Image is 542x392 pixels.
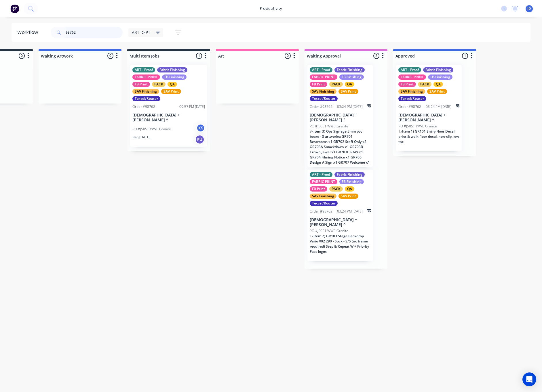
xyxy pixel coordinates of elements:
[339,179,364,184] div: FB Finishing
[398,104,421,109] div: Order #98762
[398,124,437,129] p: PO #J5051 WWE Granite
[152,82,166,87] div: PACK
[132,74,160,80] div: FABRIC PRINT
[398,113,459,123] p: [DEMOGRAPHIC_DATA] + [PERSON_NAME] ^
[161,89,181,94] div: SAV Print
[310,179,337,184] div: FABRIC PRINT
[257,4,285,13] div: productivity
[10,4,19,13] img: Factory
[423,67,453,72] div: Fabric Finishing
[307,170,373,261] div: ART - ProofFabric FinishingFABRIC PRINTFB FinishingFB PrintPACKQASAV FinishingSAV PrintTexcel/Rou...
[428,74,452,80] div: FB Finishing
[310,217,371,227] p: [DEMOGRAPHIC_DATA] + [PERSON_NAME] ^
[527,6,531,11] span: JD
[168,82,177,87] div: QA
[329,186,343,192] div: PACK
[334,172,365,177] div: Fabric Finishing
[310,172,332,177] div: ART - Proof
[338,194,358,199] div: SAV Print
[157,67,187,72] div: Fabric Finishing
[196,124,205,132] div: KS
[345,186,354,192] div: QA
[398,67,421,72] div: ART - Proof
[17,29,41,36] div: Workflow
[337,209,363,214] div: 03:24 PM [DATE]
[310,194,336,199] div: SAV Finishing
[310,234,313,238] span: 1 x
[427,89,447,94] div: SAV Print
[179,104,205,109] div: 09:57 PM [DATE]
[162,74,187,80] div: FB Finishing
[132,89,159,94] div: SAV Finishing
[398,74,426,80] div: FABRIC PRINT
[398,89,425,94] div: SAV Finishing
[132,82,150,87] div: FB Print
[396,65,462,151] div: ART - ProofFabric FinishingFABRIC PRINTFB FinishingFB PrintPACKQASAV FinishingSAV PrintTexcel/Rou...
[310,201,338,206] div: Texcel/Router
[132,135,150,140] p: Req. [DATE]
[398,129,459,144] span: Item 1) GR101 Entry Floor Decal print & walk floor decal, non-slip, low tac
[132,127,171,132] p: PO #J5051 WWE Granite
[398,96,426,101] div: Texcel/Router
[310,209,332,214] div: Order #98762
[132,104,155,109] div: Order #98762
[433,82,443,87] div: QA
[310,186,327,192] div: FB Print
[195,135,204,144] div: PU
[66,27,123,38] input: Search for orders...
[132,113,205,123] p: [DEMOGRAPHIC_DATA] + [PERSON_NAME] ^
[418,82,431,87] div: PACK
[132,29,150,35] span: ART DEPT
[132,96,160,101] div: Texcel/Router
[398,82,416,87] div: FB Print
[426,104,451,109] div: 03:24 PM [DATE]
[310,234,369,254] span: Item 2) GR103 Stage Backdrop Vario V02 290 - Sock - S/S (no frame required) Step & Repeat W + Pri...
[522,372,536,386] div: Open Intercom Messenger
[132,67,155,72] div: ART - Proof
[310,228,348,234] p: PO #J5051 WWE Granite
[398,129,402,134] span: 1 x
[130,65,207,147] div: ART - ProofFabric FinishingFABRIC PRINTFB FinishingFB PrintPACKQASAV FinishingSAV PrintTexcel/Rou...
